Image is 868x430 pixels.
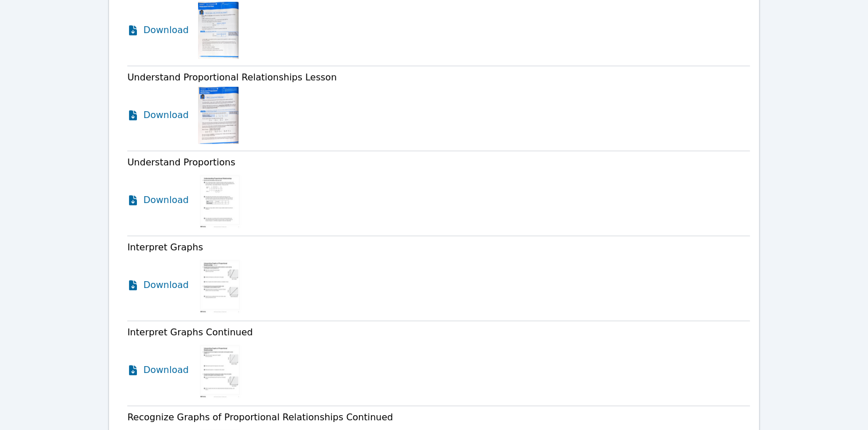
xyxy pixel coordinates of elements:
img: Understand Proportions [198,172,242,229]
span: Download [143,23,189,37]
img: Interpret Graphs [198,257,242,314]
span: Download [143,363,189,377]
span: Download [143,193,189,207]
span: Interpret Graphs [127,242,203,253]
span: Interpret Graphs Continued [127,327,253,338]
a: Download [127,87,189,144]
span: Download [143,278,189,292]
span: Understand Proportional Relationships Lesson [127,72,337,83]
img: Understand Proportional Relationships Lesson [198,87,239,144]
a: Download [127,2,189,59]
a: Download [127,172,189,229]
img: Interpret Graphs Continued [198,342,242,399]
span: Understand Proportions [127,157,235,168]
span: Recognize Graphs of Proportional Relationships Continued [127,412,393,423]
a: Download [127,257,189,314]
a: Download [127,342,189,399]
span: Download [143,108,189,122]
img: Understand Unit Rates Lesson [198,2,239,59]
